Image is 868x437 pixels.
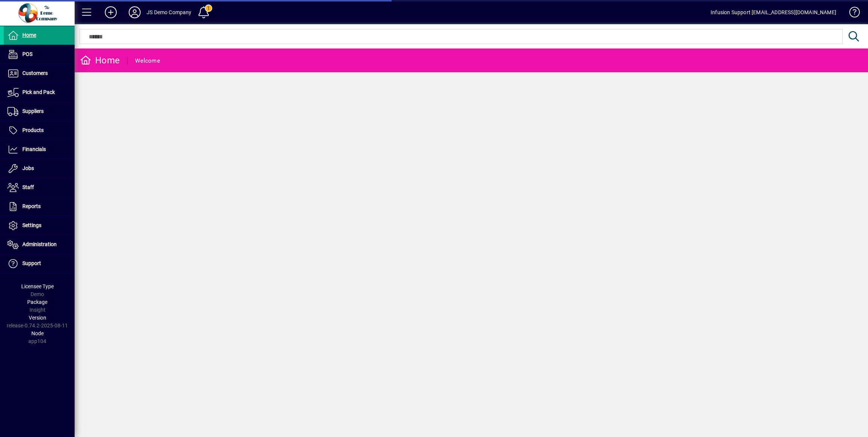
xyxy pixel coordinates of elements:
[21,283,54,289] span: Licensee Type
[22,184,34,190] span: Staff
[4,254,75,273] a: Support
[29,315,46,321] span: Version
[22,222,41,228] span: Settings
[4,102,75,121] a: Suppliers
[4,178,75,197] a: Staff
[80,54,120,66] div: Home
[4,159,75,178] a: Jobs
[22,32,36,38] span: Home
[22,146,46,152] span: Financials
[844,1,859,26] a: Knowledge Base
[135,55,160,67] div: Welcome
[99,6,123,19] button: Add
[4,121,75,140] a: Products
[22,165,34,171] span: Jobs
[22,127,44,133] span: Products
[27,299,47,305] span: Package
[22,203,41,209] span: Reports
[4,45,75,64] a: POS
[4,216,75,235] a: Settings
[22,89,55,95] span: Pick and Pack
[4,197,75,216] a: Reports
[22,51,32,57] span: POS
[4,83,75,102] a: Pick and Pack
[147,6,192,18] div: JS Demo Company
[22,70,48,76] span: Customers
[4,235,75,254] a: Administration
[711,6,836,18] div: Infusion Support [EMAIL_ADDRESS][DOMAIN_NAME]
[123,6,147,19] button: Profile
[31,330,44,336] span: Node
[22,241,57,247] span: Administration
[22,260,41,266] span: Support
[4,140,75,159] a: Financials
[4,64,75,83] a: Customers
[22,108,44,114] span: Suppliers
